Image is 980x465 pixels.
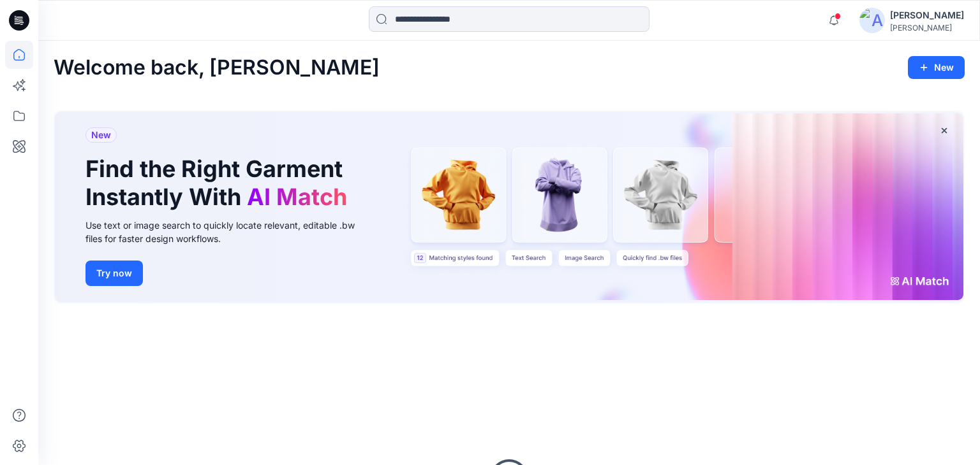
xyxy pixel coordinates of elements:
span: AI Match [247,183,347,211]
div: Use text or image search to quickly locate relevant, editable .bw files for faster design workflows. [85,218,373,245]
img: avatar [859,8,885,33]
h2: Welcome back, [PERSON_NAME] [54,56,380,80]
div: [PERSON_NAME] [890,8,964,23]
button: Try now [85,261,143,286]
span: New [91,127,111,143]
div: [PERSON_NAME] [890,23,964,32]
button: New [908,56,965,79]
h1: Find the Right Garment Instantly With [85,155,353,210]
